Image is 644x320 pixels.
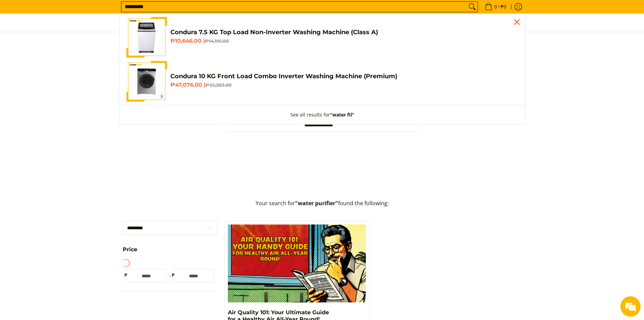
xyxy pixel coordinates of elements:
[126,61,167,102] img: Condura 10 KG Front Load Combo Inverter Washing Machine (Premium)
[123,247,137,257] summary: Open
[123,272,129,279] span: ₱
[512,17,522,27] div: Close pop up
[228,225,366,302] img: mang-kosme-air-quality-eguide-main-banner
[483,3,508,10] span: •
[205,38,229,44] del: ₱14,195.00
[170,28,519,36] h4: Condura 7.5 KG Top Load Non-Inverter Washing Machine (Class A)
[127,17,165,58] img: condura-7.5kg-topload-non-inverter-washing-machine-class-c-full-view-mang-kosme
[126,17,519,58] a: condura-7.5kg-topload-non-inverter-washing-machine-class-c-full-view-mang-kosme Condura 7.5 KG To...
[126,61,519,102] a: Condura 10 KG Front Load Combo Inverter Washing Machine (Premium) Condura 10 KG Front Load Combo ...
[206,82,232,88] del: ₱55,383.00
[295,199,338,207] strong: "water purifier"
[467,2,478,12] button: Search
[170,38,519,44] h6: ₱10,646.00 |
[284,105,361,124] button: See all results for"water fil"
[500,4,507,9] span: ₱0
[170,82,519,88] h6: ₱47,076.00 |
[170,72,519,80] h4: Condura 10 KG Front Load Combo Inverter Washing Machine (Premium)
[493,4,498,9] span: 0
[123,199,522,214] p: Your search for found the following:
[170,272,177,279] span: ₱
[330,111,354,118] strong: "water fil"
[123,247,137,252] span: Price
